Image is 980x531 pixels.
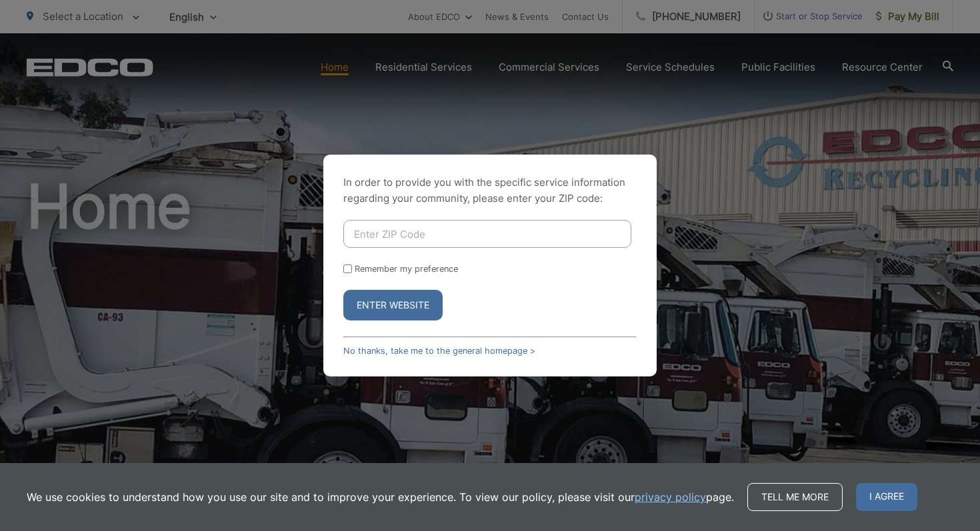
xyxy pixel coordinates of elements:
[343,220,631,248] input: Enter ZIP Code
[343,290,443,320] button: Enter Website
[343,346,535,356] a: No thanks, take me to the general homepage >
[856,483,917,511] span: I agree
[27,489,734,505] p: We use cookies to understand how you use our site and to improve your experience. To view our pol...
[635,489,706,505] a: privacy policy
[355,264,458,274] label: Remember my preference
[747,483,843,511] a: Tell me more
[343,175,637,207] p: In order to provide you with the specific service information regarding your community, please en...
